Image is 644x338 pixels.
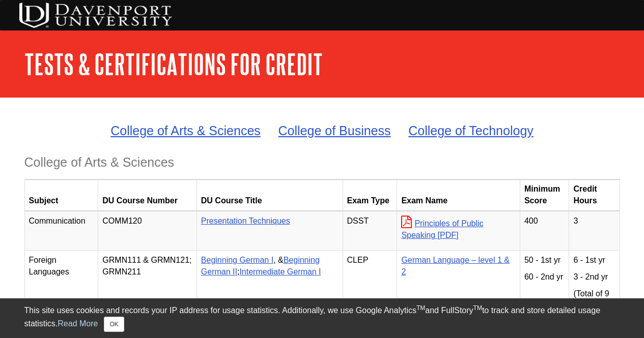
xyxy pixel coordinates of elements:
[520,211,569,251] td: 400
[19,3,172,28] img: DU Testing Services
[416,304,425,312] sup: TM
[573,288,615,323] p: (Total of 9 credits for both years)
[343,179,397,211] th: Exam Type
[397,179,520,211] th: Exam Name
[473,304,482,312] sup: TM
[201,217,290,225] a: Presentation Techniques
[520,179,569,211] th: Minimum Score
[239,267,321,276] a: Intermediate German I
[197,179,343,211] th: DU Course Title
[24,179,98,211] th: Subject
[573,255,615,266] p: 6 - 1st yr
[98,179,197,211] th: DU Course Number
[197,251,343,332] td: , & ;
[569,211,620,251] td: 3
[98,211,197,251] td: COMM120
[201,256,273,264] a: Beginning German I
[104,317,124,332] button: Close
[58,319,98,328] a: Read More
[569,179,620,211] th: Credit Hours
[24,211,98,251] td: Communication
[110,124,261,138] a: College of Arts & Sciences
[573,271,615,283] p: 3 - 2nd yr
[24,251,98,332] td: Foreign Languages
[401,256,510,276] a: German Language – level 1 & 2
[524,271,565,283] p: 60 - 2nd yr
[401,219,483,239] a: Principles of Public Speaking
[24,48,323,80] a: Tests & Certifications for Credit
[24,304,620,332] div: This site uses cookies and records your IP address for usage statistics. Additionally, we use Goo...
[343,251,397,332] td: CLEP
[343,211,397,251] td: DSST
[24,155,620,170] h3: College of Arts & Sciences
[278,124,391,138] a: College of Business
[524,255,565,266] p: 50 - 1st yr
[102,255,192,278] p: GRMN111 & GRMN121; GRMN211
[408,124,534,138] a: College of Technology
